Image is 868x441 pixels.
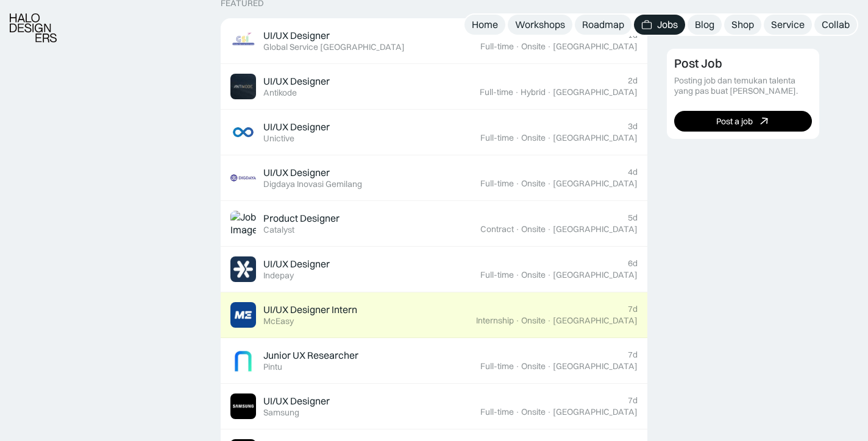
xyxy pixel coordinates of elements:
div: Full-time [480,178,514,189]
a: Job ImageUI/UX DesignerUnictive3dFull-time·Onsite·[GEOGRAPHIC_DATA] [221,110,647,155]
div: · [515,316,520,326]
div: · [547,270,552,280]
div: Jobs [657,18,678,31]
div: · [515,407,520,417]
div: · [515,178,520,189]
div: Shop [731,18,754,31]
img: Job Image [230,211,256,236]
div: 2d [628,76,638,86]
div: Collab [822,18,850,31]
a: Job ImageUI/UX DesignerSamsung7dFull-time·Onsite·[GEOGRAPHIC_DATA] [221,384,647,429]
a: Post a job [674,111,812,132]
div: UI/UX Designer [263,121,330,133]
div: · [547,87,552,97]
div: Onsite [521,270,546,280]
div: Post Job [674,56,722,71]
div: Unictive [263,133,294,144]
div: [GEOGRAPHIC_DATA] [553,41,638,52]
div: [GEOGRAPHIC_DATA] [553,224,638,235]
div: 1d [628,30,638,40]
div: UI/UX Designer [263,395,330,407]
div: Hybrid [521,87,546,97]
div: · [515,41,520,52]
a: Shop [724,15,761,35]
div: Internship [476,316,514,326]
div: Onsite [521,133,546,143]
div: Full-time [480,133,514,143]
div: · [515,361,520,372]
div: 6d [628,258,638,269]
a: Job ImageJunior UX ResearcherPintu7dFull-time·Onsite·[GEOGRAPHIC_DATA] [221,338,647,384]
div: · [547,178,552,189]
div: 5d [628,213,638,223]
div: Pintu [263,362,282,372]
div: [GEOGRAPHIC_DATA] [553,407,638,417]
a: Home [464,15,505,35]
div: Onsite [521,178,546,189]
a: Roadmap [575,15,631,35]
div: Roadmap [582,18,624,31]
div: McEasy [263,316,294,326]
a: Job ImageUI/UX DesignerGlobal Service [GEOGRAPHIC_DATA]1dFull-time·Onsite·[GEOGRAPHIC_DATA] [221,18,647,64]
div: [GEOGRAPHIC_DATA] [553,270,638,280]
a: Collab [814,15,857,35]
div: Product Designer [263,212,340,225]
a: Job ImageProduct DesignerCatalyst5dContract·Onsite·[GEOGRAPHIC_DATA] [221,201,647,247]
div: UI/UX Designer [263,29,330,42]
div: · [515,270,520,280]
div: Full-time [480,361,514,372]
div: 7d [628,395,638,406]
div: Workshops [515,18,565,31]
div: · [547,41,552,52]
div: Blog [695,18,714,31]
div: 7d [628,304,638,314]
div: Catalyst [263,225,294,235]
div: · [547,224,552,235]
div: Contract [480,224,514,235]
div: Post a job [716,116,753,126]
div: Onsite [521,361,546,372]
img: Job Image [230,28,256,54]
img: Job Image [230,256,256,282]
div: Global Service [GEOGRAPHIC_DATA] [263,42,405,52]
img: Job Image [230,74,256,99]
div: Digdaya Inovasi Gemilang [263,179,362,189]
img: Job Image [230,393,256,419]
div: Onsite [521,316,546,326]
div: [GEOGRAPHIC_DATA] [553,178,638,189]
div: Full-time [480,270,514,280]
a: Job ImageUI/UX DesignerDigdaya Inovasi Gemilang4dFull-time·Onsite·[GEOGRAPHIC_DATA] [221,155,647,201]
div: · [514,87,519,97]
a: Workshops [508,15,572,35]
a: Job ImageUI/UX Designer InternMcEasy7dInternship·Onsite·[GEOGRAPHIC_DATA] [221,292,647,338]
div: 4d [628,167,638,177]
div: [GEOGRAPHIC_DATA] [553,361,638,372]
div: Home [472,18,498,31]
div: Onsite [521,224,546,235]
div: · [547,361,552,372]
div: Full-time [480,41,514,52]
a: Jobs [634,15,685,35]
a: Job ImageUI/UX DesignerIndepay6dFull-time·Onsite·[GEOGRAPHIC_DATA] [221,247,647,292]
div: Service [771,18,805,31]
a: Blog [688,15,722,35]
div: 7d [628,350,638,360]
a: Service [764,15,812,35]
div: · [515,224,520,235]
div: [GEOGRAPHIC_DATA] [553,133,638,143]
img: Job Image [230,302,256,328]
div: Full-time [480,407,514,417]
div: UI/UX Designer [263,75,330,88]
div: · [515,133,520,143]
img: Job Image [230,165,256,191]
div: [GEOGRAPHIC_DATA] [553,316,638,326]
div: UI/UX Designer [263,258,330,270]
div: Indepay [263,270,294,281]
div: · [547,407,552,417]
div: Junior UX Researcher [263,349,358,362]
img: Job Image [230,348,256,373]
div: [GEOGRAPHIC_DATA] [553,87,638,97]
div: Posting job dan temukan talenta yang pas buat [PERSON_NAME]. [674,76,812,96]
a: Job ImageUI/UX DesignerAntikode2dFull-time·Hybrid·[GEOGRAPHIC_DATA] [221,64,647,110]
div: Onsite [521,407,546,417]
